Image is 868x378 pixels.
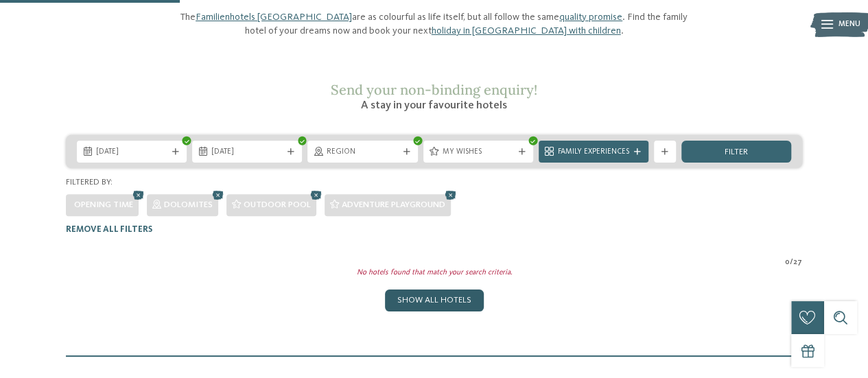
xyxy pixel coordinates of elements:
[443,147,514,158] span: My wishes
[558,147,629,158] span: Family Experiences
[432,26,621,36] a: holiday in [GEOGRAPHIC_DATA] with children
[66,225,152,234] span: Remove all filters
[793,257,802,268] span: 27
[211,147,283,158] span: [DATE]
[785,257,790,268] span: 0
[164,200,213,209] span: Dolomites
[385,290,484,311] div: Show all hotels
[790,257,793,268] span: /
[725,148,748,157] span: filter
[196,12,352,22] a: Familienhotels [GEOGRAPHIC_DATA]
[66,178,113,187] span: Filtered by:
[174,10,695,38] p: The are as colourful as life itself, but all follow the same . Find the family hotel of your drea...
[60,268,808,279] div: No hotels found that match your search criteria.
[342,200,445,209] span: Adventure playground
[331,81,537,98] span: Send your non-binding enquiry!
[244,200,311,209] span: Outdoor pool
[559,12,622,22] a: quality promise
[96,147,167,158] span: [DATE]
[327,147,398,158] span: Region
[361,100,507,111] span: A stay in your favourite hotels
[74,200,133,209] span: Opening time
